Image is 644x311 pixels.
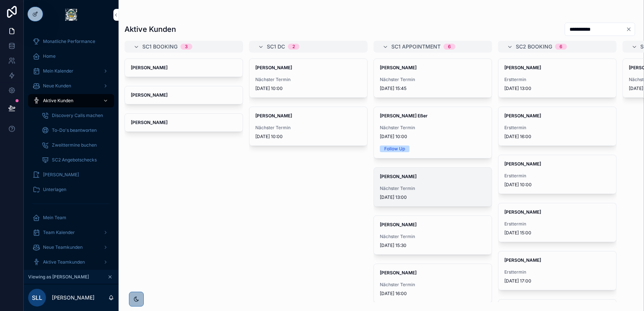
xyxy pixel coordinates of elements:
[504,134,610,140] span: [DATE] 16:00
[380,125,486,131] span: Nächster Termin
[380,113,428,118] strong: [PERSON_NAME] Eßer
[43,83,71,89] span: Neue Kunden
[43,68,73,74] span: Mein Kalender
[28,274,89,280] span: Viewing as [PERSON_NAME]
[125,58,243,77] a: [PERSON_NAME]
[185,44,188,50] div: 3
[380,86,486,91] span: [DATE] 15:45
[504,221,610,227] span: Ersttermin
[504,269,610,275] span: Ersttermin
[37,124,114,137] a: To-Do's beantworten
[28,50,114,63] a: Home
[504,278,610,284] span: [DATE] 17:00
[28,64,114,78] a: Mein Kalender
[380,174,416,179] strong: [PERSON_NAME]
[28,35,114,48] a: Monatliche Performance
[374,58,492,98] a: [PERSON_NAME]Nächster Termin[DATE] 15:45
[498,58,617,98] a: [PERSON_NAME]Ersttermin[DATE] 13:00
[255,125,361,131] span: Nächster Termin
[131,92,167,98] strong: [PERSON_NAME]
[28,211,114,224] a: Mein Team
[255,86,361,91] span: [DATE] 10:00
[255,65,292,70] strong: [PERSON_NAME]
[504,209,541,215] strong: [PERSON_NAME]
[32,293,42,302] span: SLL
[504,257,541,263] strong: [PERSON_NAME]
[391,43,441,50] span: SC1 Appointment
[52,127,97,133] span: To-Do's beantworten
[28,241,114,254] a: Neue Teamkunden
[43,39,95,44] span: Monatliche Performance
[380,134,486,140] span: [DATE] 10:00
[52,157,97,163] span: SC2 Angebotschecks
[249,58,368,98] a: [PERSON_NAME]Nächster Termin[DATE] 10:00
[255,113,292,118] strong: [PERSON_NAME]
[28,168,114,181] a: [PERSON_NAME]
[504,77,610,83] span: Ersttermin
[380,234,486,240] span: Nächster Termin
[28,79,114,93] a: Neue Kunden
[24,30,119,270] div: scrollable content
[560,44,562,50] div: 6
[125,86,243,104] a: [PERSON_NAME]
[255,134,361,140] span: [DATE] 10:00
[380,270,416,275] strong: [PERSON_NAME]
[43,187,66,193] span: Unterlagen
[43,53,56,59] span: Home
[504,161,541,167] strong: [PERSON_NAME]
[374,215,492,255] a: [PERSON_NAME]Nächster Termin[DATE] 15:30
[65,9,77,21] img: App logo
[380,185,486,191] span: Nächster Termin
[267,43,285,50] span: SC1 DC
[292,44,295,50] div: 2
[380,243,486,248] span: [DATE] 15:30
[28,183,114,196] a: Unterlagen
[380,222,416,227] strong: [PERSON_NAME]
[37,109,114,122] a: Discovery Calls machen
[125,113,243,132] a: [PERSON_NAME]
[131,65,167,70] strong: [PERSON_NAME]
[626,26,635,32] button: Clear
[43,172,79,178] span: [PERSON_NAME]
[43,244,83,250] span: Neue Teamkunden
[37,138,114,152] a: Zweittermine buchen
[374,167,492,207] a: [PERSON_NAME]Nächster Termin[DATE] 13:00
[380,282,486,288] span: Nächster Termin
[28,94,114,107] a: Aktive Kunden
[131,120,167,125] strong: [PERSON_NAME]
[504,182,610,188] span: [DATE] 10:00
[498,251,617,290] a: [PERSON_NAME]Ersttermin[DATE] 17:00
[374,107,492,158] a: [PERSON_NAME] EßerNächster Termin[DATE] 10:00Follow Up
[43,259,85,265] span: Aktive Teamkunden
[448,44,451,50] div: 6
[498,203,617,242] a: [PERSON_NAME]Ersttermin[DATE] 15:00
[43,230,75,235] span: Team Kalender
[504,113,541,118] strong: [PERSON_NAME]
[52,113,103,118] span: Discovery Calls machen
[504,230,610,236] span: [DATE] 15:00
[384,146,405,152] div: Follow Up
[498,155,617,194] a: [PERSON_NAME]Ersttermin[DATE] 10:00
[52,142,97,148] span: Zweittermine buchen
[504,65,541,70] strong: [PERSON_NAME]
[142,43,177,50] span: SC1 Booking
[380,194,486,200] span: [DATE] 13:00
[249,107,368,146] a: [PERSON_NAME]Nächster Termin[DATE] 10:00
[380,291,486,297] span: [DATE] 16:00
[374,264,492,303] a: [PERSON_NAME]Nächster Termin[DATE] 16:00
[43,98,73,104] span: Aktive Kunden
[43,215,66,221] span: Mein Team
[28,255,114,269] a: Aktive Teamkunden
[28,226,114,239] a: Team Kalender
[380,65,416,70] strong: [PERSON_NAME]
[504,125,610,131] span: Ersttermin
[255,77,361,83] span: Nächster Termin
[125,24,176,34] h1: Aktive Kunden
[516,43,552,50] span: SC2 Booking
[504,86,610,91] span: [DATE] 13:00
[37,153,114,167] a: SC2 Angebotschecks
[504,173,610,179] span: Ersttermin
[52,294,94,301] p: [PERSON_NAME]
[380,77,486,83] span: Nächster Termin
[498,107,617,146] a: [PERSON_NAME]Ersttermin[DATE] 16:00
